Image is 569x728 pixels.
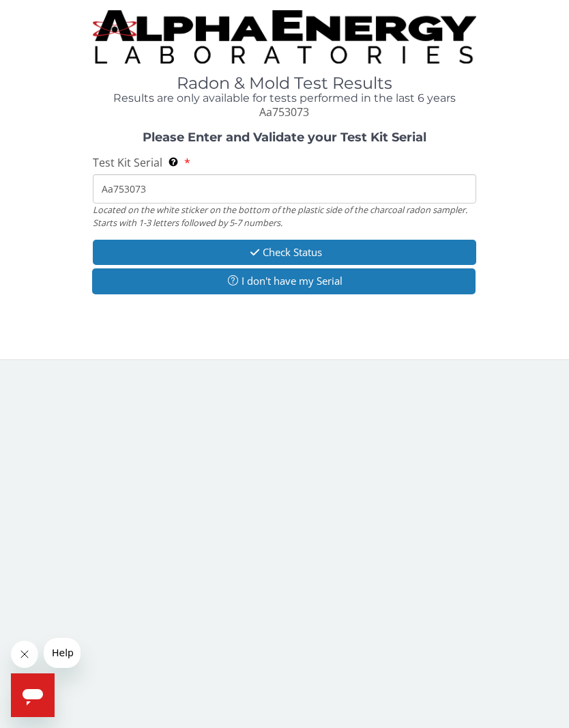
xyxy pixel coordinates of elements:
[93,10,477,64] img: TightCrop.jpg
[93,240,477,265] button: Check Status
[44,638,81,668] iframe: Message from company
[93,155,162,170] span: Test Kit Serial
[11,641,38,668] iframe: Close message
[11,673,55,717] iframe: Button to launch messaging window
[143,130,426,145] strong: Please Enter and Validate your Test Kit Serial
[259,104,309,120] span: Aa753073
[92,268,476,294] button: I don't have my Serial
[93,204,477,229] div: Located on the white sticker on the bottom of the plastic side of the charcoal radon sampler. Sta...
[93,92,477,104] h4: Results are only available for tests performed in the last 6 years
[93,74,477,92] h1: Radon & Mold Test Results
